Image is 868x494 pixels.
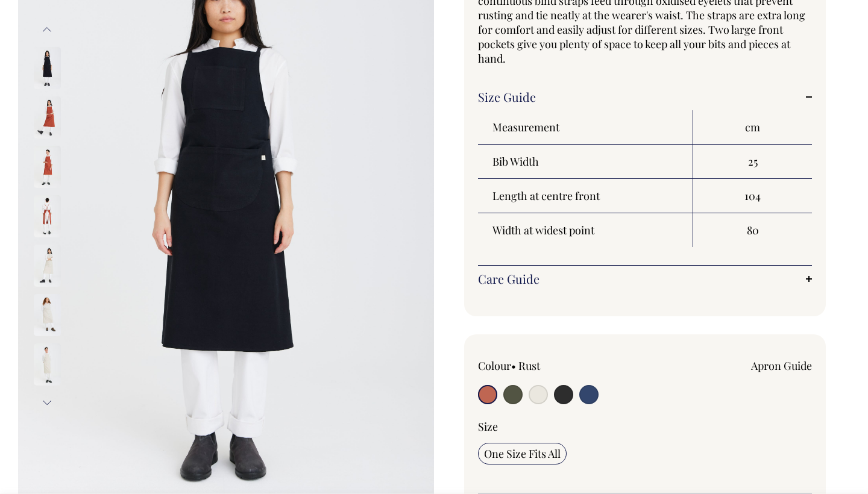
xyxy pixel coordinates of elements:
a: Apron Guide [751,358,812,373]
th: Width at widest point [478,213,693,247]
img: charcoal [34,47,61,89]
th: cm [693,110,812,145]
button: Previous [38,16,56,43]
input: One Size Fits All [478,443,567,464]
td: 80 [693,213,812,247]
img: natural [34,294,61,336]
span: One Size Fits All [484,446,561,461]
div: Colour [478,358,612,373]
img: natural [34,245,61,287]
span: • [511,358,516,373]
th: Length at centre front [478,179,693,213]
img: rust [34,146,61,188]
label: Rust [518,358,540,373]
img: rust [34,96,61,139]
button: Next [38,389,56,416]
th: Bib Width [478,145,693,179]
a: Care Guide [478,272,812,286]
td: 25 [693,145,812,179]
th: Measurement [478,110,693,145]
a: Size Guide [478,90,812,104]
td: 104 [693,179,812,213]
div: Size [478,419,812,434]
img: natural [34,343,61,386]
img: rust [34,195,61,237]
